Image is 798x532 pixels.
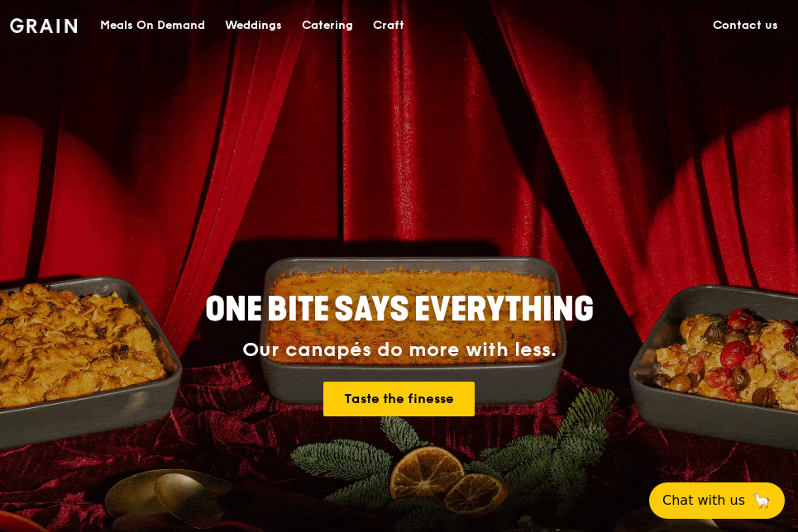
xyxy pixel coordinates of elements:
span: 🦙 [752,491,772,511]
a: Craft [363,1,414,50]
div: Meals On Demand [100,1,205,50]
div: Catering [302,1,353,50]
div: Weddings [225,1,282,50]
div: Craft [373,1,404,50]
span: ONE BITE SAYS EVERYTHING [205,290,594,330]
a: Catering [292,1,363,50]
a: Taste the finesse [323,382,475,416]
a: Contact us [703,1,788,50]
img: Grain [10,18,77,33]
a: Weddings [215,1,292,50]
div: Our canapés do more with less. [133,339,666,362]
button: Chat with us🦙 [649,482,785,519]
span: Chat with us [662,491,745,511]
